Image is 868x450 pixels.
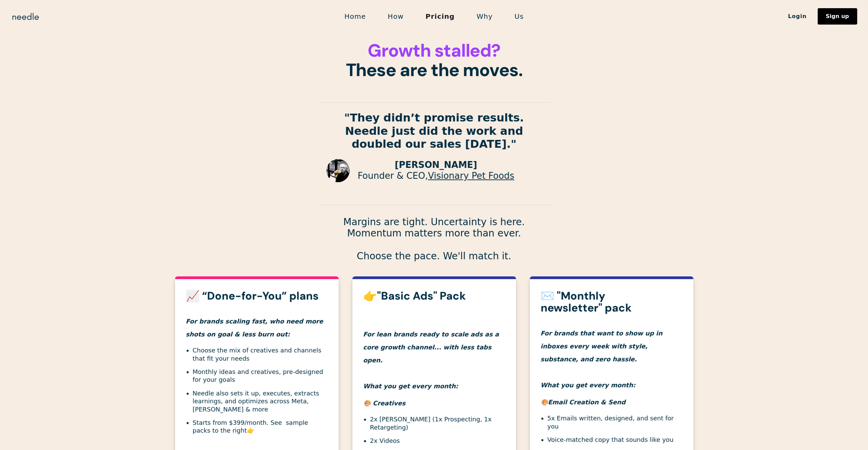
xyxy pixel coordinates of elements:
[334,9,377,24] a: Home
[193,419,328,435] li: Starts from $399/month. See sample packs to the right
[377,9,415,24] a: How
[363,289,466,303] strong: 👉"Basic Ads" Pack
[777,11,818,22] a: Login
[344,111,524,150] strong: "They didn’t promise results. Needle just did the work and doubled our sales [DATE]."
[247,427,254,434] strong: 👉
[318,216,550,262] p: Margins are tight. Uncertainty is here. Momentum matters more than ever. Choose the pace. We'll m...
[541,330,663,389] em: For brands that want to show up in inboxes every week with style, substance, and zero hassle. Wha...
[370,437,505,445] li: 2x Videos
[548,398,626,406] em: Email Creation & Send
[358,171,514,181] p: Founder & CEO,
[547,436,682,444] li: Voice-matched copy that sounds like you
[370,415,505,431] li: 2x [PERSON_NAME] (1x Prospecting, 1x Retargeting)
[368,39,500,62] span: Growth stalled?
[818,8,857,25] a: Sign up
[318,41,550,80] h1: These are the moves.
[541,290,682,314] h3: ✉️ "Monthly newsletter" pack
[186,290,328,302] h3: 📈 “Done-for-You” plans
[414,9,466,24] a: Pricing
[547,414,682,430] li: 5x Emails written, designed, and sent for you
[186,318,323,338] em: For brands scaling fast, who need more shots on goal & less burn out:
[466,9,503,24] a: Why
[826,14,849,19] div: Sign up
[363,400,406,407] em: 🎨 Creatives
[193,346,328,362] li: Choose the mix of creatives and channels that fit your needs
[428,171,514,181] a: Visionary Pet Foods
[503,9,534,24] a: Us
[193,389,328,413] li: Needle also sets it up, executes, extracts learnings, and optimizes across Meta, [PERSON_NAME] & ...
[363,331,499,390] em: For lean brands ready to scale ads as a core growth channel... with less tabs open. What you get ...
[358,160,514,170] p: [PERSON_NAME]
[193,368,328,384] li: Monthly ideas and creatives, pre-designed for your goals
[541,398,548,406] em: 🎨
